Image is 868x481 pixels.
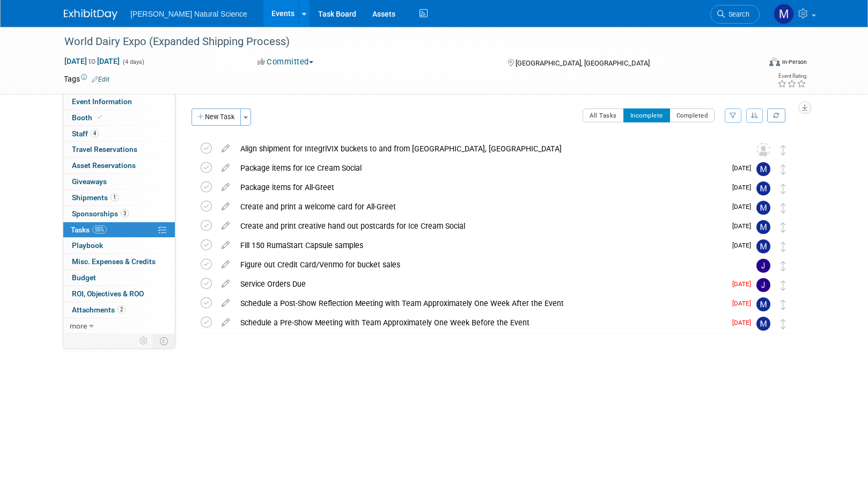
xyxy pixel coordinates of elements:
img: ExhibitDay [64,9,117,20]
a: edit [216,144,235,154]
span: Asset Reservations [72,161,136,170]
span: Booth [72,113,105,122]
div: Create and print creative hand out postcards for Ice Cream Social [235,217,726,235]
a: edit [216,240,235,250]
a: Misc. Expenses & Credits [63,254,175,269]
div: Align shipment for IntegriVIX buckets to and from [GEOGRAPHIC_DATA], [GEOGRAPHIC_DATA] [235,140,735,158]
div: Create and print a welcome card for All-Greet [235,198,726,216]
a: Booth [63,110,175,126]
div: Service Orders Due [235,275,726,293]
span: Staff [72,129,99,138]
a: Sponsorships3 [63,206,175,222]
span: [DATE] [732,222,756,230]
span: 3 [121,209,129,217]
a: Event Information [63,94,175,110]
a: edit [216,318,235,327]
img: Meggie Asche [756,201,770,215]
span: Giveaways [72,177,107,186]
a: Asset Reservations [63,158,175,173]
div: Fill 150 RumaStart Capsule samples [235,236,726,254]
a: Search [710,5,760,24]
img: Format-Inperson.png [769,57,780,66]
a: edit [216,202,235,212]
span: 1 [111,193,119,201]
i: Move task [781,319,786,329]
a: edit [216,279,235,289]
div: In-Person [782,58,807,66]
a: edit [216,298,235,308]
a: edit [216,183,235,192]
a: Tasks55% [63,222,175,238]
a: Staff4 [63,126,175,142]
div: Schedule a Pre-Show Meeting with Team Approximately One Week Before the Event [235,314,726,332]
a: edit [216,260,235,269]
a: Travel Reservations [63,142,175,157]
span: [GEOGRAPHIC_DATA], [GEOGRAPHIC_DATA] [516,59,650,67]
td: Tags [64,74,109,84]
img: Meggie Asche [756,220,770,234]
img: Unassigned [756,143,770,157]
img: Meggie Asche [756,317,770,331]
span: Search [725,10,749,18]
a: Playbook [63,238,175,253]
a: Giveaways [63,174,175,190]
span: [DATE] [732,280,756,288]
img: Jennifer Bullock [756,259,770,273]
a: Refresh [767,108,785,122]
i: Move task [781,203,786,213]
span: ROI, Objectives & ROO [72,289,144,298]
span: [DATE] [732,300,756,307]
img: Meggie Asche [774,4,794,24]
span: [PERSON_NAME] Natural Science [130,10,247,18]
span: Event Information [72,97,132,106]
button: Incomplete [623,108,670,122]
span: 55% [92,225,107,234]
span: Travel Reservations [72,145,137,154]
i: Move task [781,261,786,271]
span: [DATE] [DATE] [64,56,120,66]
span: Playbook [72,241,103,250]
td: Toggle Event Tabs [153,334,175,348]
a: Budget [63,270,175,286]
span: [DATE] [732,319,756,326]
span: [DATE] [732,184,756,191]
i: Move task [781,300,786,310]
span: [DATE] [732,164,756,172]
button: New Task [192,108,241,126]
span: Attachments [72,305,126,314]
span: [DATE] [732,203,756,210]
i: Booth reservation complete [97,114,102,120]
img: Meggie Asche [756,181,770,195]
a: Edit [92,76,109,83]
img: Jennifer Bullock [756,278,770,292]
div: Package items for Ice Cream Social [235,159,726,177]
span: Misc. Expenses & Credits [72,257,156,266]
a: Attachments2 [63,302,175,318]
img: Meggie Asche [756,162,770,176]
i: Move task [781,222,786,232]
span: (4 days) [122,59,144,65]
img: Meggie Asche [756,297,770,311]
span: [DATE] [732,242,756,249]
i: Move task [781,164,786,174]
button: Committed [254,56,318,68]
a: edit [216,163,235,173]
td: Personalize Event Tab Strip [135,334,153,348]
i: Move task [781,280,786,290]
div: Package items for All-Greet [235,178,726,196]
div: Figure out Credit Card/Venmo for bucket sales [235,256,735,274]
span: Budget [72,273,96,282]
button: Completed [670,108,715,122]
span: to [87,57,97,65]
span: Sponsorships [72,209,129,218]
a: edit [216,221,235,231]
span: 2 [117,305,126,314]
i: Move task [781,242,786,252]
div: World Dairy Expo (Expanded Shipping Process) [61,32,744,52]
button: All Tasks [583,108,624,122]
span: more [70,322,87,330]
div: Event Rating [777,74,806,79]
a: Shipments1 [63,190,175,206]
span: 4 [91,129,99,137]
a: ROI, Objectives & ROO [63,286,175,302]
